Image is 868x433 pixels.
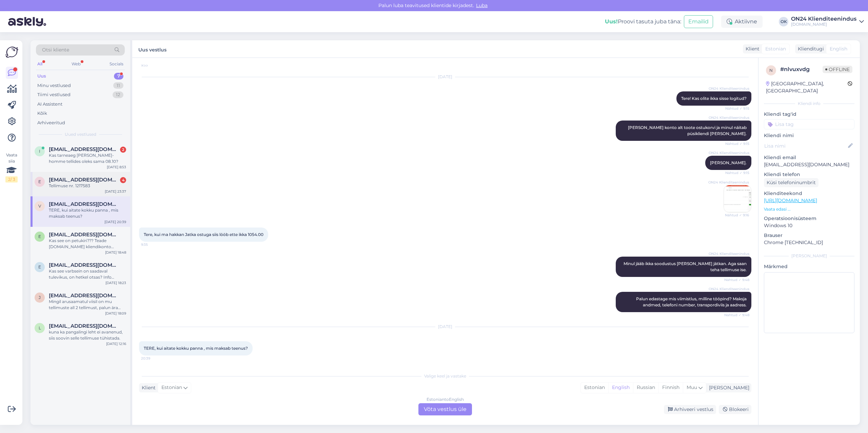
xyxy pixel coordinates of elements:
span: Nähtud ✓ 9:15 [724,141,749,146]
div: [PERSON_NAME] [764,253,854,259]
div: [DATE] 8:53 [107,165,126,170]
div: Mingil arusaamatul viisil on mu tellimuste all 2 tellimust, palun ära annulleerida Tellimus 1217396. [49,299,126,311]
div: Aktiivne [721,16,763,28]
span: ekkekaurvosman@gmail.com [49,177,119,183]
span: [PERSON_NAME] konto alt toote ostukorvi ja minul näitab püsikliendi [PERSON_NAME]. [628,125,748,136]
div: Socials [108,60,125,68]
div: Kõik [37,110,47,117]
p: Windows 10 [764,222,854,229]
div: Vaata siia [5,152,18,182]
img: Askly Logo [5,46,18,59]
div: Minu vestlused [37,82,71,89]
a: ON24 Klienditeenindus[DOMAIN_NAME] [791,16,864,27]
div: Võta vestlus üle [418,403,472,415]
div: All [36,60,44,68]
div: [GEOGRAPHIC_DATA], [GEOGRAPHIC_DATA] [766,80,848,94]
span: Palun edastage mis viimistlus, milline tööpind? Maksja andmed, telefoni number, transpordiviis ja... [636,296,748,307]
span: Nähtud ✓ 9:48 [724,312,749,318]
span: ON24 Klienditeenindus [708,180,749,185]
p: Märkmed [764,263,854,270]
div: Arhiveeri vestlus [664,405,716,414]
span: Muu [687,384,697,390]
span: Estonian [765,45,786,52]
span: Nähtud ✓ 9:15 [724,106,749,111]
p: Brauser [764,232,854,239]
div: AI Assistent [37,101,62,108]
span: n [769,68,773,73]
div: [DATE] [139,324,751,330]
span: vitautasuzgrindis@hotmail.com [49,201,119,207]
div: Uus [37,73,46,80]
div: Proovi tasuta juba täna: [605,18,681,26]
div: 12 [113,91,123,98]
span: laurin85@gmail.com [49,323,119,329]
div: English [608,383,633,393]
span: ON24 Klienditeenindus [709,286,749,291]
div: Valige keel ja vastake [139,373,751,379]
span: Nähtud ✓ 9:15 [724,170,749,175]
div: Blokeeri [719,405,751,414]
span: e [38,264,41,269]
span: ON24 Klienditeenindus [709,150,749,155]
div: 4 [120,177,126,183]
div: Estonian [581,383,608,393]
span: Tere, kui ma hakkan Jatka ostuga siis lööb ette ikka 1054.00 [144,232,263,237]
p: Kliendi nimi [764,132,854,139]
span: [PERSON_NAME]. [710,160,747,165]
div: [DATE] 18:09 [105,311,126,316]
div: ON24 Klienditeenindus [791,16,856,22]
img: Attachment [724,185,751,212]
div: Klient [743,45,759,52]
div: [DATE] 18:48 [105,250,126,255]
span: Uued vestlused [65,131,96,137]
span: Tere! Kas olite ikka sisse logitud? [681,96,747,101]
div: [DATE] 18:23 [105,280,126,285]
span: ON24 Klienditeenindus [709,251,749,256]
p: Kliendi email [764,154,854,161]
div: Arhiveeritud [37,120,65,126]
span: j [39,295,41,300]
span: 20:39 [141,356,166,361]
a: [URL][DOMAIN_NAME] [764,197,817,203]
span: info@pallantisgrupp.ee [49,146,119,152]
span: epaistu@gmail.com [49,232,119,238]
span: Nähtud ✓ 9:48 [724,277,749,282]
span: ON24 Klienditeenindus [709,115,749,120]
div: [PERSON_NAME] [706,384,749,391]
div: Estonian to English [427,396,464,403]
div: 2 [120,147,126,153]
p: [EMAIL_ADDRESS][DOMAIN_NAME] [764,161,854,168]
p: Kliendi telefon [764,171,854,178]
span: ON24 Klienditeenindus [709,86,749,91]
div: Russian [633,383,658,393]
p: Vaata edasi ... [764,206,854,212]
span: elokoprek@gmail.com [49,262,119,268]
div: Tellimuse nr. 1217583 [49,183,126,189]
div: [DATE] 12:16 [106,341,126,346]
div: Küsi telefoninumbrit [764,178,818,187]
div: Web [70,60,82,68]
div: TERE, kui aitate kokku panna , mis maksab teenus? [49,207,126,219]
b: Uus! [605,18,618,25]
div: [DOMAIN_NAME] [791,22,856,27]
button: Emailid [684,15,713,28]
div: kuna ka pangalingi leht ei avanenud, siis soovin selle tellimuse tühistada. [49,329,126,341]
div: 7 [114,73,123,80]
span: TERE, kui aitate kokku panna , mis maksab teenus? [144,346,248,351]
span: 9:33 [141,63,166,68]
span: janejoll78@gmail.com [49,293,119,299]
span: English [830,45,847,52]
div: Klient [139,384,156,391]
div: Kas see varbsein on saadaval tulevikus, on hetkel otsas? Info puudub [49,268,126,280]
div: [DATE] 23:37 [105,189,126,194]
div: 11 [113,82,123,89]
input: Lisa tag [764,119,854,129]
span: Minul jääb ikka soodustus [PERSON_NAME] jätkan. Aga saan teha tellimuse ise. [624,261,748,272]
span: Otsi kliente [42,46,69,53]
div: Finnish [658,383,683,393]
p: Operatsioonisüsteem [764,215,854,222]
div: [DATE] [139,74,751,80]
span: i [39,149,40,154]
div: Klienditugi [795,45,824,52]
span: l [39,325,41,330]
